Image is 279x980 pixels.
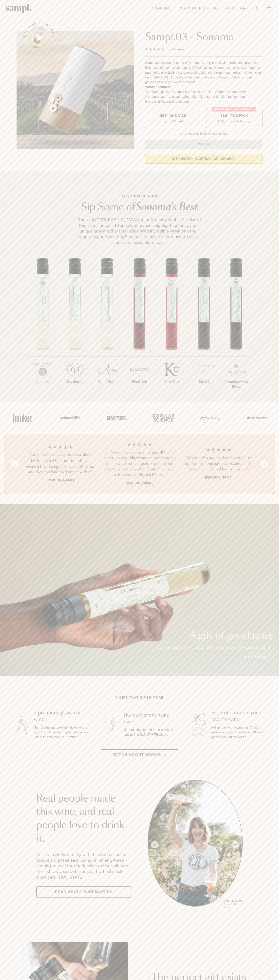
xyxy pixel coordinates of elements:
div: 136Reviews [145,47,184,52]
span: Reviews [172,47,184,51]
a: interested in gifting for groups? [145,154,262,164]
img: Sampl.03 - Sonoma [17,31,134,149]
img: Artboard_6_04f9a106-072f-468a-bdd7-f11783b05722_x450.png [57,409,81,426]
h3: Re-order more of your favorite wine [211,710,266,723]
a: Read about Winemakers [36,886,131,898]
b: [PERSON_NAME] [205,475,232,479]
h3: The best gift for wine lovers [123,712,177,725]
p: Albarino [27,379,59,384]
li: 7x - 100ml glasses of small production, premium Sonoma County wines [145,90,262,94]
p: Pinot Noir [123,379,156,384]
li: 7 / 7 [220,258,252,402]
span: $55 - One Pack [160,114,187,118]
li: Christmas Sale Pricing Shown In Cart [178,132,230,136]
h2: Real people made this wine, and real people love to drink it. [36,792,131,845]
small: Perfect For 2-4 Tastings [217,119,252,123]
li: 3 / 7 [91,258,123,397]
p: The perfect gift for everyone from wine lovers to casual sippers. [153,645,273,650]
img: Artboard_7_5b34974b-f019-449e-91fb-745f8d0877ee_x450.png [244,409,269,426]
div: Christmas SALE! Save 20% [212,107,256,112]
li: Recipes & Pairing Suggestions [145,99,262,104]
a: Corporate Gifting [176,4,220,13]
li: 2 / 4 [103,442,176,486]
li: 3 / 4 [182,442,255,486]
b: [PERSON_NAME] [47,478,74,482]
div: slide 1 [148,780,243,910]
button: Previous slide [11,460,19,467]
img: Artboard_3_0b291449-6e8c-4d07-b2c2-3f3601a19cd1_x450.png [198,409,222,426]
p: The vast [GEOGRAPHIC_DATA] region is nearly double the size of Napa and contains 18 appellations,... [75,217,204,245]
li: 5 / 7 [156,258,188,397]
li: 6 / 7 [188,258,220,397]
h3: “Sampl is my one-stop shop for all my birthday gifts! Our best friends just received their Sampl ... [24,452,97,475]
small: Try the Capsule [162,119,184,123]
button: See how it works [28,26,50,49]
p: Pinot Noir [156,379,188,384]
li: 1 / 4 [24,442,97,486]
h3: “Not only does this eliminate all the confusion of picking from the never ending wall of wine in ... [103,450,176,478]
p: Proprietary Red Blend [220,379,252,389]
h3: 7 premium glasses of wine [34,710,89,723]
h2: A gift that gives more [116,695,164,700]
a: Add to cart [244,654,273,660]
p: Featured Region [75,194,204,198]
p: Fall in love with a wine, or 7? We make it easy to order more bottles or glasses of your favorites. [211,725,266,740]
h2: Sip Some of [75,202,204,212]
img: Artboard_1_c8cd28af-0030-4af1-819c-248e302c7f06_x450.png [10,409,35,426]
button: Next slide [260,460,268,467]
a: Our Story [224,4,250,13]
li: 4 / 7 [123,258,156,397]
span: $88 - Two Pack [221,114,248,118]
h1: Sampl.03 - Sonoma [145,31,262,43]
a: Shop All [150,4,172,13]
p: Sampl's tasting capsule allows you to try 7 100ml glasses of premium wines without committing to ... [34,725,89,740]
img: Artboard_5_7fdae55a-36fd-43f7-8bfd-f74a06a2878e_x450.png [104,409,128,426]
b: [PERSON_NAME] [126,481,153,485]
p: Merlot [188,379,220,384]
img: Artboard_4_28b4d326-c26e-48f9-9c80-911f17d6414e_x450.png [151,409,175,426]
h3: “Whether I'm having friends over or just tired from a long day at work and need a glass of wine, ... [182,455,255,472]
p: Our team works directly with the winemakers to source and bottle each Sampl shipment. We’re deepl... [36,852,131,880]
em: Sonoma's Best [135,202,198,212]
button: Watch how it works [101,749,178,760]
p: White Blend [91,379,123,384]
li: A smart coaster to access winemaker videos and detailed tasting notes. [145,94,262,99]
img: Sampl logo [6,4,31,13]
p: Gift a tasting flight of hand-selected, hard-to-find [US_STATE] wines. [123,728,177,737]
p: A gift of good taste [153,631,273,641]
li: 1 / 7 [27,258,59,397]
p: Chardonnay [59,379,91,384]
strong: What’s Included: [145,85,171,89]
button: Sold Out [145,140,262,149]
span: 136 [166,47,172,51]
ul: carousel [148,780,243,910]
li: 2 / 7 [59,258,91,397]
p: [PERSON_NAME] Sutro, Sutro Wines [223,899,243,909]
div: Sampl.03 lets you try some of Sonoma County's best wine from small producers. Each capsule comes ... [145,60,262,85]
